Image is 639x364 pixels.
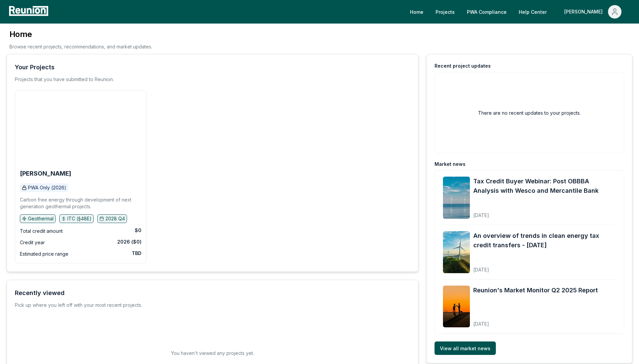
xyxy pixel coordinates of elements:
button: [PERSON_NAME] [559,5,627,19]
a: PWA Compliance [461,5,512,19]
div: Credit year [20,239,45,247]
img: An overview of trends in clean energy tax credit transfers - August 2025 [443,231,470,273]
div: [DATE] [473,261,616,273]
p: Projects that you have submitted to Reunion. [15,76,114,83]
div: Market news [435,161,466,168]
a: [PERSON_NAME] [20,170,71,177]
div: $0 [135,227,141,234]
p: 2028 Q4 [105,215,125,222]
a: Projects [430,5,460,19]
p: Geothermal [28,215,54,222]
a: Reunion's Market Monitor Q2 2025 Report [473,286,598,295]
h2: You haven't viewed any projects yet. [171,350,254,357]
div: TBD [132,250,141,257]
div: [PERSON_NAME] [564,5,605,19]
b: [PERSON_NAME] [20,170,71,177]
img: Blanford [20,96,141,164]
img: Tax Credit Buyer Webinar: Post OBBBA Analysis with Wesco and Mercantile Bank [443,177,470,219]
div: [DATE] [473,207,616,219]
a: Tax Credit Buyer Webinar: Post OBBBA Analysis with Wesco and Mercantile Bank [473,177,616,195]
button: Geothermal [20,214,56,223]
div: Pick up where you left off with your most recent projects. [15,302,142,308]
div: Recently viewed [15,288,65,298]
div: Your Projects [15,63,55,72]
h2: There are no recent updates to your projects. [478,109,581,116]
a: Help Center [513,5,552,19]
p: ITC (§48E) [67,215,92,222]
nav: Main [405,5,632,19]
p: PWA Only (2026) [28,184,66,191]
img: Reunion's Market Monitor Q2 2025 Report [443,286,470,328]
a: View all market news [435,341,496,355]
div: Recent project updates [435,63,491,69]
div: Estimated price range [20,250,68,258]
a: An overview of trends in clean energy tax credit transfers - [DATE] [473,231,616,250]
button: 2028 Q4 [97,214,127,223]
div: Total credit amount [20,227,63,235]
div: 2026 ($0) [117,239,141,245]
p: Carbon free energy through development of next generation geothermal projects. [20,196,141,210]
p: Browse recent projects, recommendations, and market updates. [9,43,152,50]
div: [DATE] [473,316,598,327]
h3: Home [9,29,152,40]
a: Home [405,5,429,19]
